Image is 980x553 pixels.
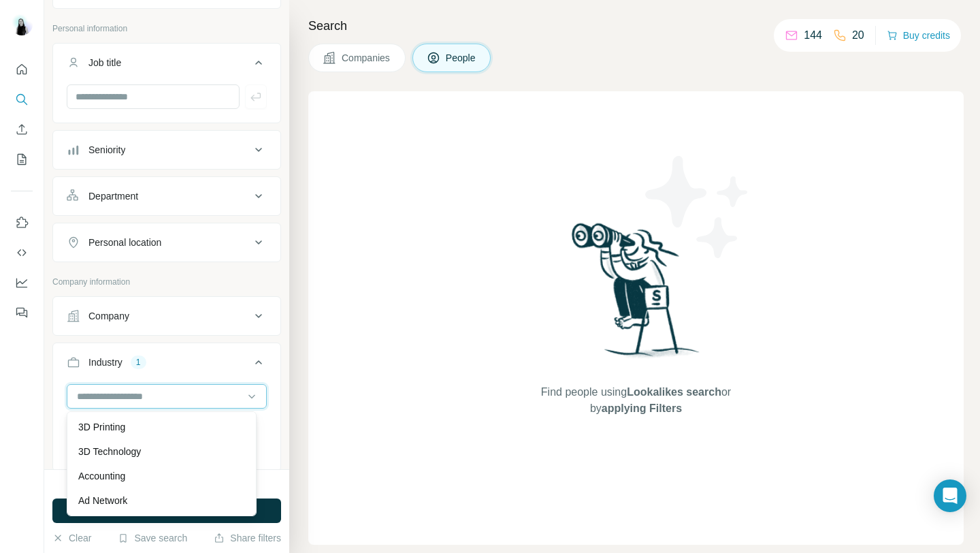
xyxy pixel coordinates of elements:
button: Quick start [11,57,33,82]
button: Job title [53,46,280,84]
button: Save search [118,531,187,545]
div: Job title [88,56,121,69]
p: 3D Printing [78,420,125,434]
button: Personal location [53,226,280,259]
span: People [446,51,477,65]
button: Industry1 [53,346,280,384]
p: Ad Network [78,494,127,507]
span: applying Filters [602,402,682,414]
div: Seniority [88,143,125,157]
button: Enrich CSV [11,117,33,142]
button: Company [53,300,280,332]
button: My lists [11,147,33,172]
div: 1 [131,356,146,368]
button: Feedback [11,300,33,325]
p: Company information [52,276,281,288]
span: Lookalikes search [627,386,721,398]
button: Seniority [53,133,280,166]
button: Clear [52,531,91,545]
button: Share filters [214,531,281,545]
button: Run search [52,499,281,523]
button: Buy credits [887,26,950,45]
img: Avatar [11,14,33,35]
div: Department [88,189,138,203]
h4: Search [308,16,964,35]
button: Use Surfe on LinkedIn [11,210,33,235]
p: 144 [804,27,822,44]
p: 20 [852,27,864,44]
div: Personal location [88,236,161,249]
span: Companies [342,51,391,65]
button: Department [53,180,280,212]
div: Industry [88,355,122,369]
button: Dashboard [11,270,33,295]
img: Surfe Illustration - Stars [636,146,759,268]
div: Company [88,309,129,323]
button: Use Surfe API [11,240,33,265]
p: Personal information [52,22,281,35]
img: Surfe Illustration - Woman searching with binoculars [566,219,707,371]
p: Accounting [78,469,125,483]
div: Open Intercom Messenger [934,479,966,512]
p: 3D Technology [78,445,141,458]
button: Search [11,87,33,112]
span: Find people using or by [527,384,745,417]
